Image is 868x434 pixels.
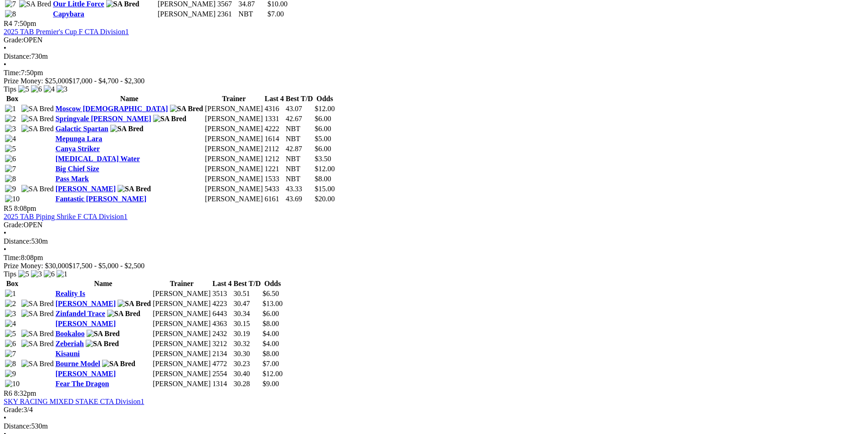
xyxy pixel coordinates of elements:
[315,125,331,133] span: $6.00
[212,309,232,318] td: 6443
[267,10,284,18] span: $7.00
[262,300,282,307] span: $13.00
[264,144,284,153] td: 2112
[205,194,263,204] td: [PERSON_NAME]
[4,61,6,68] span: •
[56,320,116,327] a: [PERSON_NAME]
[56,105,168,112] a: Moscow [DEMOGRAPHIC_DATA]
[262,279,283,288] th: Odds
[233,279,262,288] th: Best T/D
[264,134,284,143] td: 1614
[4,77,864,85] div: Prize Money: $25,000
[152,289,211,298] td: [PERSON_NAME]
[212,279,232,288] th: Last 4
[285,124,313,133] td: NBT
[233,349,262,358] td: 30.30
[315,175,331,183] span: $8.00
[4,414,6,422] span: •
[152,309,211,318] td: [PERSON_NAME]
[31,85,42,93] img: 6
[4,36,864,44] div: OPEN
[264,104,284,113] td: 4316
[4,229,6,237] span: •
[285,114,313,123] td: 42.67
[205,134,263,143] td: [PERSON_NAME]
[264,184,284,194] td: 5433
[5,145,16,153] img: 5
[56,380,109,388] a: Fear The Dragon
[212,379,232,388] td: 1314
[21,330,54,338] img: SA Bred
[205,104,263,113] td: [PERSON_NAME]
[44,270,55,278] img: 6
[152,299,211,308] td: [PERSON_NAME]
[4,398,144,405] a: SKY RACING MIXED STAKE CTA Division1
[262,370,282,378] span: $12.00
[152,349,211,358] td: [PERSON_NAME]
[205,184,263,194] td: [PERSON_NAME]
[4,237,31,245] span: Distance:
[56,360,100,368] a: Bourne Model
[56,115,151,123] a: Springvale [PERSON_NAME]
[4,254,864,262] div: 8:08pm
[14,389,36,397] span: 8:32pm
[212,299,232,308] td: 4223
[233,379,262,388] td: 30.28
[5,135,16,143] img: 4
[4,213,128,220] a: 2025 TAB Piping Shrike F CTA Division1
[264,114,284,123] td: 1331
[56,145,100,153] a: Canya Striker
[56,350,80,357] a: Kisauni
[4,422,31,430] span: Distance:
[4,28,129,36] a: 2025 TAB Premier's Cup F CTA Division1
[4,422,864,430] div: 530m
[238,10,266,19] td: NBT
[5,105,16,113] img: 1
[233,319,262,328] td: 30.15
[4,52,31,60] span: Distance:
[5,340,16,348] img: 6
[69,77,145,85] span: $17,000 - $4,700 - $2,300
[233,329,262,338] td: 30.19
[262,320,279,327] span: $8.00
[170,105,203,113] img: SA Bred
[205,174,263,184] td: [PERSON_NAME]
[285,104,313,113] td: 43.07
[4,69,21,77] span: Time:
[5,10,16,18] img: 8
[56,270,67,278] img: 1
[44,85,55,93] img: 4
[152,359,211,368] td: [PERSON_NAME]
[315,155,331,163] span: $3.50
[5,330,16,338] img: 5
[102,360,135,368] img: SA Bred
[285,164,313,174] td: NBT
[233,369,262,378] td: 30.40
[4,262,864,270] div: Prize Money: $30,000
[4,237,864,245] div: 530m
[5,350,16,358] img: 7
[205,144,263,153] td: [PERSON_NAME]
[262,340,279,347] span: $4.00
[285,144,313,153] td: 42.87
[5,195,20,203] img: 10
[107,310,140,318] img: SA Bred
[5,380,20,388] img: 10
[53,10,84,18] a: Capybara
[212,359,232,368] td: 4772
[264,94,284,103] th: Last 4
[5,300,16,308] img: 2
[314,94,335,103] th: Odds
[205,114,263,123] td: [PERSON_NAME]
[18,270,29,278] img: 5
[56,175,89,183] a: Pass Mark
[4,245,6,253] span: •
[262,310,279,317] span: $6.00
[205,94,263,103] th: Trainer
[21,115,54,123] img: SA Bred
[264,164,284,174] td: 1221
[233,339,262,348] td: 30.32
[153,115,186,123] img: SA Bred
[21,340,54,348] img: SA Bred
[285,174,313,184] td: NBT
